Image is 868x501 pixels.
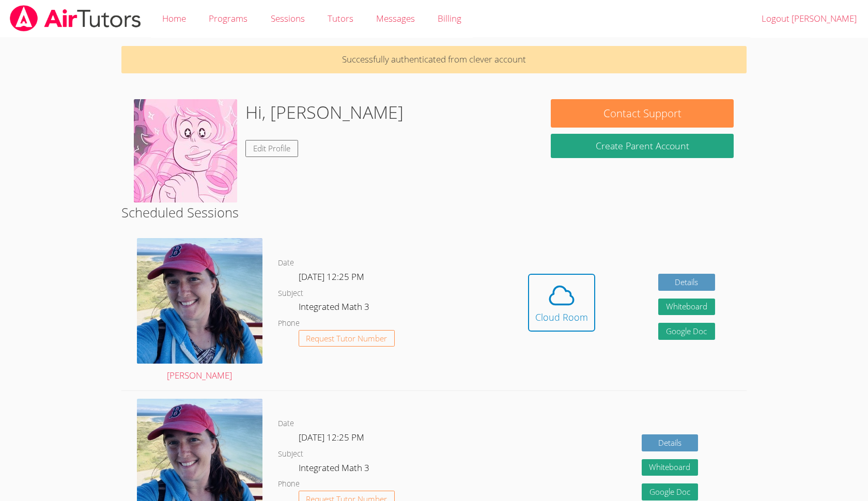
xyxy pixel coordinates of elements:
a: [PERSON_NAME] [137,238,262,383]
button: Whiteboard [658,299,715,316]
a: Details [658,274,715,291]
dd: Integrated Math 3 [299,300,371,317]
dt: Phone [278,317,300,330]
a: Google Doc [658,323,715,340]
button: Create Parent Account [551,134,734,158]
dt: Phone [278,478,300,491]
img: avatar.png [137,238,262,363]
dt: Date [278,257,294,270]
dt: Subject [278,448,303,461]
h1: Hi, [PERSON_NAME] [245,99,404,126]
dt: Date [278,417,294,430]
div: Cloud Room [535,310,588,324]
dt: Subject [278,287,303,300]
a: Details [642,434,699,451]
span: Messages [376,12,415,24]
button: Whiteboard [642,459,699,476]
button: Cloud Room [528,274,595,332]
span: Request Tutor Number [306,335,387,342]
a: Edit Profile [245,140,298,157]
h2: Scheduled Sessions [121,202,747,222]
img: .jpg [134,99,237,202]
dd: Integrated Math 3 [299,461,371,478]
button: Contact Support [551,99,734,128]
button: Request Tutor Number [299,330,395,347]
span: [DATE] 12:25 PM [299,431,364,443]
p: Successfully authenticated from clever account [121,46,747,73]
img: airtutors_banner-c4298cdbf04f3fff15de1276eac7730deb9818008684d7c2e4769d2f7ddbe033.png [9,5,142,32]
a: Google Doc [642,483,699,500]
span: [DATE] 12:25 PM [299,271,364,283]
